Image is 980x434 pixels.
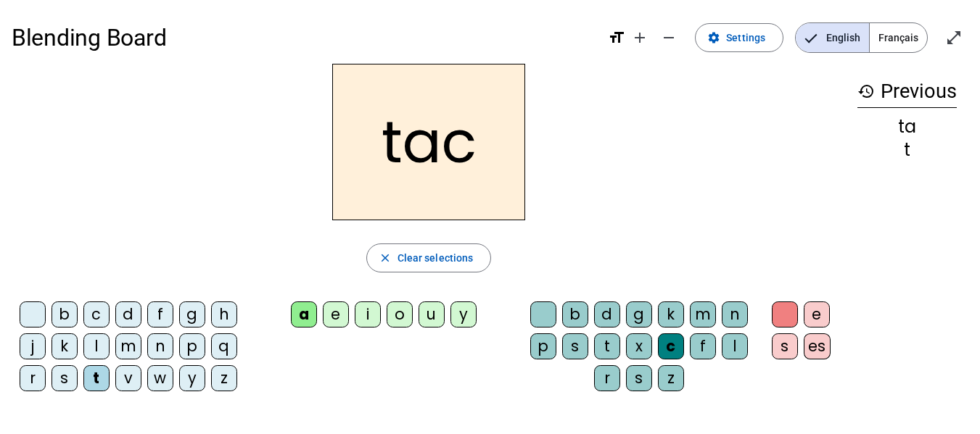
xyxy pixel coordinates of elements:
[115,333,141,359] div: m
[945,29,963,46] mat-icon: open_in_full
[796,23,869,52] span: English
[626,365,652,391] div: s
[147,365,173,391] div: w
[804,301,830,327] div: e
[179,365,205,391] div: y
[658,301,684,327] div: k
[939,23,968,52] button: Enter full screen
[626,333,652,359] div: x
[660,29,678,46] mat-icon: remove
[147,301,173,327] div: f
[594,333,620,359] div: t
[857,141,957,159] div: t
[179,301,205,327] div: g
[857,118,957,135] div: ta
[870,23,927,52] span: Français
[562,301,588,327] div: b
[772,333,798,359] div: s
[625,23,654,52] button: Increase font size
[52,301,78,327] div: b
[795,22,928,53] mat-button-toggle-group: Language selection
[654,23,683,52] button: Decrease font size
[722,301,748,327] div: n
[211,301,237,327] div: h
[722,333,748,359] div: l
[594,301,620,327] div: d
[20,365,46,391] div: r
[115,301,141,327] div: d
[419,301,445,327] div: u
[726,29,765,46] span: Settings
[211,365,237,391] div: z
[658,333,684,359] div: c
[52,365,78,391] div: s
[450,301,477,327] div: y
[387,301,413,327] div: o
[530,333,556,359] div: p
[707,31,720,44] mat-icon: settings
[83,301,110,327] div: c
[323,301,349,327] div: e
[398,249,474,267] span: Clear selections
[83,365,110,391] div: t
[355,301,381,327] div: i
[147,333,173,359] div: n
[857,83,875,100] mat-icon: history
[594,365,620,391] div: r
[332,64,525,220] h2: tac
[690,301,716,327] div: m
[626,301,652,327] div: g
[690,333,716,359] div: f
[83,333,110,359] div: l
[804,333,831,359] div: es
[631,29,648,46] mat-icon: add
[562,333,588,359] div: s
[608,29,625,46] mat-icon: format_size
[291,301,317,327] div: a
[115,365,141,391] div: v
[379,251,392,264] mat-icon: close
[52,333,78,359] div: k
[695,23,783,52] button: Settings
[366,243,492,272] button: Clear selections
[179,333,205,359] div: p
[857,75,957,108] h3: Previous
[20,333,46,359] div: j
[658,365,684,391] div: z
[211,333,237,359] div: q
[12,14,596,61] h1: Blending Board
